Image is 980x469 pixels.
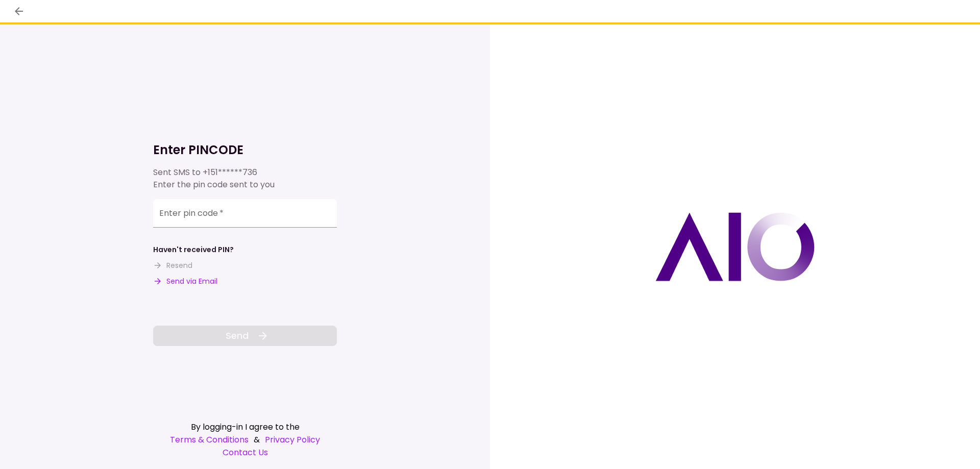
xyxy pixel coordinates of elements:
a: Contact Us [153,446,337,459]
a: Terms & Conditions [170,433,249,446]
div: Sent SMS to Enter the pin code sent to you [153,166,337,191]
button: back [10,3,28,20]
img: AIO logo [655,212,815,281]
button: Resend [153,260,192,271]
div: & [153,433,337,446]
button: Send [153,326,337,346]
a: Privacy Policy [265,433,320,446]
h1: Enter PINCODE [153,142,337,158]
span: Send [226,329,249,342]
div: Haven't received PIN? [153,244,234,255]
button: Send via Email [153,276,217,287]
div: By logging-in I agree to the [153,421,337,433]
